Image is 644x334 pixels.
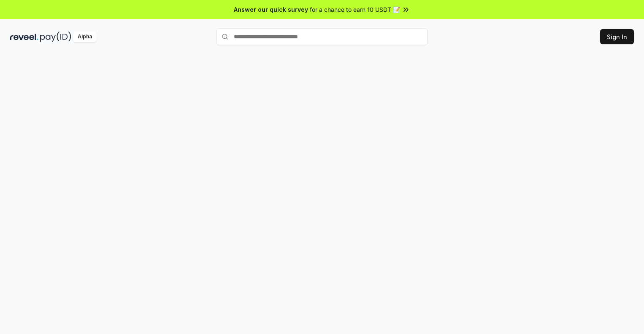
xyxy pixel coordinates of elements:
[234,5,308,14] span: Answer our quick survey
[600,29,634,44] button: Sign In
[40,32,71,42] img: pay_id
[73,32,97,42] div: Alpha
[10,32,38,42] img: reveel_dark
[310,5,400,14] span: for a chance to earn 10 USDT 📝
